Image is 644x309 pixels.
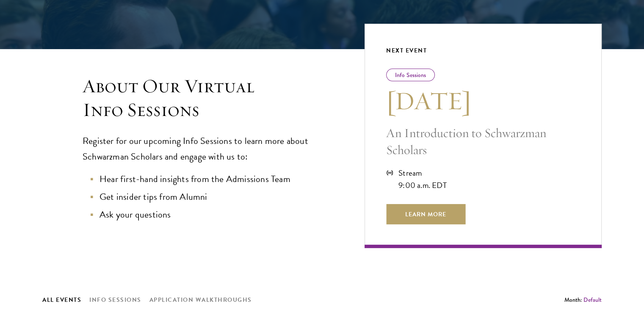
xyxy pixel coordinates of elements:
li: Ask your questions [91,207,331,223]
button: Application Walkthroughs [149,295,252,305]
button: All Events [42,295,81,305]
li: Hear first-hand insights from the Admissions Team [91,171,331,187]
span: Learn More [386,204,465,224]
div: Next Event [386,45,580,56]
div: 9:00 a.m. EDT [398,179,447,191]
button: Info Sessions [89,295,141,305]
div: Info Sessions [386,69,435,81]
h3: About Our Virtual Info Sessions [83,74,331,122]
p: Register for our upcoming Info Sessions to learn more about Schwarzman Scholars and engage with u... [83,133,331,165]
li: Get insider tips from Alumni [91,189,331,205]
p: An Introduction to Schwarzman Scholars [386,124,580,158]
a: Next Event Info Sessions [DATE] An Introduction to Schwarzman Scholars Stream 9:00 a.m. EDT Learn... [365,24,602,248]
span: Month: [564,295,582,304]
h3: [DATE] [386,86,580,116]
button: Default [583,295,602,304]
div: Stream [398,167,447,179]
